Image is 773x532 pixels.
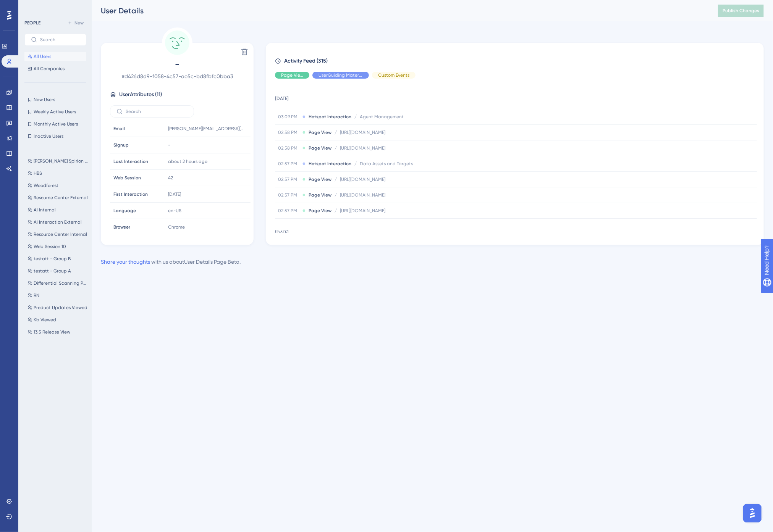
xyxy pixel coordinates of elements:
span: Resource Center Internal [34,231,87,237]
span: 02.58 PM [278,129,299,135]
button: Ai internal [24,205,91,214]
span: Page View [309,192,332,198]
span: Page View [309,145,332,151]
span: Inactive Users [34,133,63,139]
button: Inactive Users [24,132,86,141]
button: HBS [24,169,91,178]
span: Browser [113,224,130,230]
button: [PERSON_NAME] Spirion User [24,156,91,166]
span: Hotspot Interaction [309,161,351,167]
span: 02.57 PM [278,192,299,198]
span: 02.57 PM [278,208,299,214]
span: Product Updates Viewed [34,305,87,311]
button: Woodforest [24,181,91,190]
button: Web Session 10 [24,242,91,251]
button: New [65,18,86,27]
button: Differential Scanning Post [24,279,91,288]
span: Data Assets and Targets [360,161,413,167]
button: Ai Interaction External [24,218,91,227]
span: Chrome [168,224,185,230]
span: Web Session [113,175,141,181]
span: Monthly Active Users [34,121,78,127]
div: with us about User Details Page Beta . [101,257,241,266]
div: User Details [101,5,699,16]
span: Kb Viewed [34,317,56,323]
span: First Interaction [113,191,148,197]
span: 02.58 PM [278,145,299,151]
td: [DATE] [275,85,757,109]
span: testatt - Group A [34,268,71,274]
input: Search [126,109,188,114]
span: - [168,142,170,148]
span: Ai Interaction External [34,219,82,225]
button: 13.5 Release View [24,327,91,337]
time: about 2 hours ago [168,159,207,164]
span: Agent Management [360,114,404,120]
span: testatt - Group B [34,256,71,262]
button: Publish Changes [718,5,764,17]
span: All Users [34,53,51,60]
span: Email [113,126,125,132]
span: New [74,20,84,26]
button: Resource Center External [24,193,91,202]
span: # d426d8d9-f058-4c57-ae5c-bd8fbfc0bba3 [110,72,244,81]
span: / [335,176,337,182]
span: UserGuiding Material [319,72,363,78]
span: / [335,145,337,151]
span: All Companies [34,66,65,72]
span: 42 [168,175,173,181]
button: testatt - Group A [24,266,91,276]
span: [PERSON_NAME] Spirion User [34,158,88,164]
span: RN [34,292,39,298]
span: / [335,129,337,135]
button: Resource Center Internal [24,230,91,239]
td: [DATE] [275,219,757,243]
button: Kb Viewed [24,315,91,324]
span: Ai internal [34,207,56,213]
button: Weekly Active Users [24,107,86,116]
span: Hotspot Interaction [309,114,351,120]
span: 02.57 PM [278,176,299,182]
span: 03.09 PM [278,114,299,120]
span: Resource Center External [34,195,88,201]
button: Product Updates Viewed [24,303,91,312]
span: Page View [281,72,303,78]
button: New Users [24,95,86,104]
iframe: UserGuiding AI Assistant Launcher [741,502,764,525]
span: Web Session 10 [34,243,66,250]
span: Weekly Active Users [34,109,76,115]
button: All Users [24,52,86,61]
span: Publish Changes [723,8,759,14]
span: Language [113,208,136,214]
span: - [110,58,244,70]
span: User Attributes ( 11 ) [119,90,162,99]
button: RN [24,291,91,300]
button: testatt - Group B [24,254,91,263]
time: [DATE] [168,192,181,197]
span: [URL][DOMAIN_NAME] [340,145,385,151]
span: Signup [113,142,129,148]
span: [URL][DOMAIN_NAME] [340,129,385,135]
span: / [354,161,357,167]
span: [URL][DOMAIN_NAME] [340,208,385,214]
div: PEOPLE [24,20,40,26]
span: / [354,114,357,120]
a: Share your thoughts [101,259,150,265]
span: Page View [309,129,332,135]
span: [PERSON_NAME][EMAIL_ADDRESS][PERSON_NAME][DOMAIN_NAME] [168,126,244,132]
span: Page View [309,208,332,214]
button: All Companies [24,64,86,73]
span: / [335,192,337,198]
span: en-US [168,208,181,214]
span: Activity Feed (315) [284,56,328,66]
span: HBS [34,170,42,176]
span: 02.57 PM [278,161,299,167]
span: Custom Events [378,72,409,78]
span: [URL][DOMAIN_NAME] [340,192,385,198]
input: Search [40,37,80,42]
span: 13.5 Release View [34,329,70,335]
span: Differential Scanning Post [34,280,88,286]
span: Page View [309,176,332,182]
